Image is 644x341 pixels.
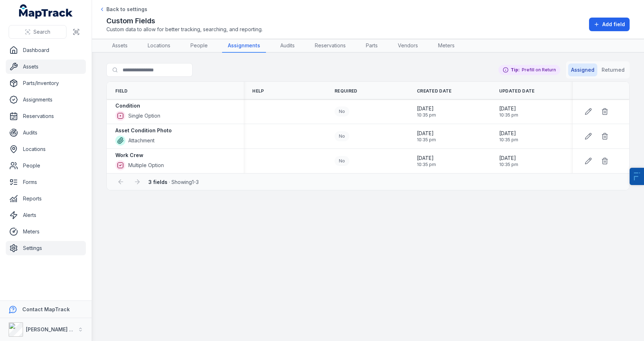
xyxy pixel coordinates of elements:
span: 10:35 pm [417,162,436,167]
div: No [335,106,349,117]
time: 06/10/2025, 10:35:55 pm [417,130,436,143]
time: 06/10/2025, 10:35:55 pm [417,105,436,118]
a: Assignments [222,39,266,53]
span: Help [252,88,264,94]
button: Returned [599,63,627,76]
time: 06/10/2025, 10:35:55 pm [499,155,518,167]
a: Audits [275,39,300,53]
a: Reservations [6,109,86,123]
strong: Condition [115,102,140,109]
span: 10:35 pm [417,112,436,118]
strong: Contact MapTrack [22,306,70,312]
span: Add field [602,21,625,28]
a: Forms [6,175,86,189]
a: MapTrack [19,4,73,19]
h2: Custom Fields [106,16,263,26]
span: [DATE] [417,105,436,112]
div: No [335,131,349,141]
time: 06/10/2025, 10:35:55 pm [417,155,436,167]
a: Assets [6,60,86,74]
span: 10:35 pm [499,112,518,118]
strong: Work Crew [115,152,143,159]
time: 06/10/2025, 10:35:55 pm [499,130,518,143]
span: [DATE] [499,130,518,137]
span: Required [335,88,357,94]
strong: [PERSON_NAME] Electrical [26,326,93,332]
a: Meters [432,39,460,53]
span: 10:35 pm [499,162,518,167]
button: Search [9,25,66,39]
button: Add field [589,18,630,31]
span: [DATE] [499,105,518,112]
a: Alerts [6,208,86,222]
strong: Asset Condition Photo [115,127,172,134]
a: Parts [360,39,383,53]
strong: Tip: [511,67,520,73]
span: Created Date [417,88,452,94]
span: [DATE] [417,155,436,162]
span: 10:35 pm [499,137,518,143]
a: Assignments [6,93,86,107]
a: Dashboard [6,43,86,57]
strong: 3 fields [148,179,167,185]
div: Prefill on Return [498,65,560,75]
a: People [185,39,213,53]
span: Single Option [128,112,160,119]
a: People [6,158,86,173]
span: Custom data to allow for better tracking, searching, and reporting. [106,26,263,33]
span: Back to settings [106,6,147,13]
a: Settings [6,241,86,255]
span: Updated Date [499,88,535,94]
a: Back to settings [99,6,147,13]
span: [DATE] [417,130,436,137]
span: Search [33,28,50,35]
button: Assigned [568,63,597,76]
a: Audits [6,125,86,140]
div: No [335,156,349,166]
a: Meters [6,224,86,239]
a: Assets [106,39,133,53]
span: 10:35 pm [417,137,436,143]
span: · Showing 1 - 3 [148,179,199,185]
a: Vendors [392,39,424,53]
span: [DATE] [499,155,518,162]
a: Parts/Inventory [6,76,86,90]
a: Locations [6,142,86,156]
a: Reservations [309,39,351,53]
span: Field [115,88,128,94]
a: Reports [6,191,86,206]
a: Locations [142,39,176,53]
span: Attachment [128,137,155,144]
span: Multiple Option [128,162,164,169]
time: 06/10/2025, 10:35:55 pm [499,105,518,118]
